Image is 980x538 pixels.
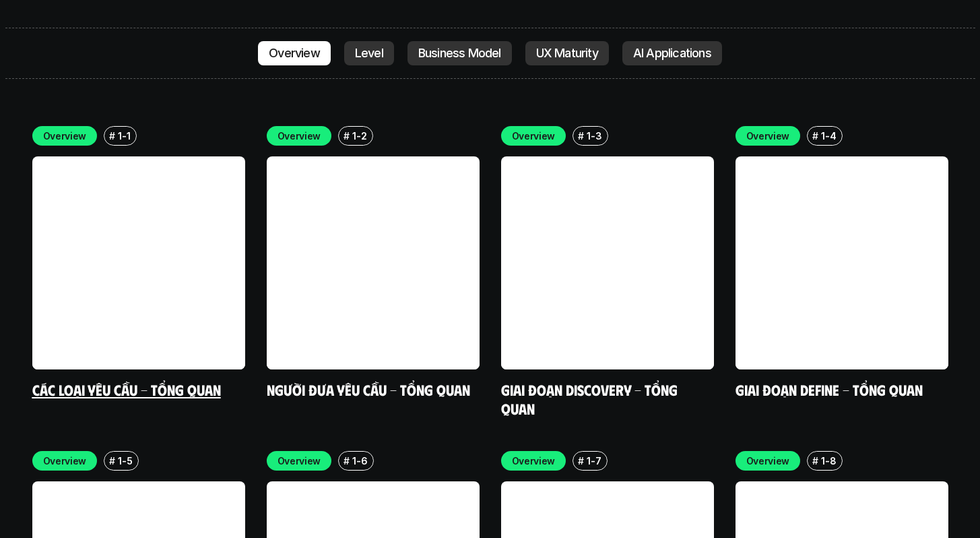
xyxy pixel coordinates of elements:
[344,41,394,65] a: Level
[355,47,383,60] p: Level
[587,454,601,468] p: 1-7
[407,41,512,65] a: Business Model
[578,131,584,141] h6: #
[32,380,221,398] a: Các loại yêu cầu - Tổng quan
[118,129,130,143] p: 1-1
[821,454,836,468] p: 1-8
[269,47,320,60] p: Overview
[736,380,923,398] a: Giai đoạn Define - Tổng quan
[578,456,584,466] h6: #
[118,454,132,468] p: 1-5
[512,129,556,143] p: Overview
[501,380,681,417] a: Giai đoạn Discovery - Tổng quan
[109,131,115,141] h6: #
[587,129,601,143] p: 1-3
[633,47,711,60] p: AI Applications
[746,129,790,143] p: Overview
[43,129,87,143] p: Overview
[352,454,367,468] p: 1-6
[277,129,321,143] p: Overview
[512,454,556,468] p: Overview
[525,41,609,65] a: UX Maturity
[43,454,87,468] p: Overview
[622,41,722,65] a: AI Applications
[812,131,818,141] h6: #
[258,41,331,65] a: Overview
[536,47,598,60] p: UX Maturity
[812,456,818,466] h6: #
[418,47,501,60] p: Business Model
[344,131,350,141] h6: #
[746,454,790,468] p: Overview
[109,456,115,466] h6: #
[352,129,366,143] p: 1-2
[344,456,350,466] h6: #
[821,129,836,143] p: 1-4
[277,454,321,468] p: Overview
[267,380,470,398] a: Người đưa yêu cầu - Tổng quan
